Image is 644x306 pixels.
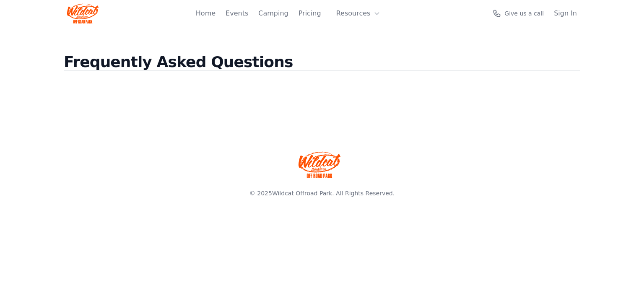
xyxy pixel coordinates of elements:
img: Wildcat Logo [67,3,99,23]
a: Wildcat Offroad Park [272,190,332,197]
span: Give us a call [504,9,544,18]
span: © 2025 . All Rights Reserved. [249,190,395,197]
a: Camping [258,8,288,18]
h2: Frequently Asked Questions [64,54,580,84]
a: Home [196,8,216,18]
a: Events [226,8,248,18]
a: Pricing [299,8,321,18]
a: Sign In [554,8,577,18]
a: Give us a call [493,9,544,18]
img: Wildcat Offroad park [299,151,340,178]
button: Resources [331,5,386,22]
